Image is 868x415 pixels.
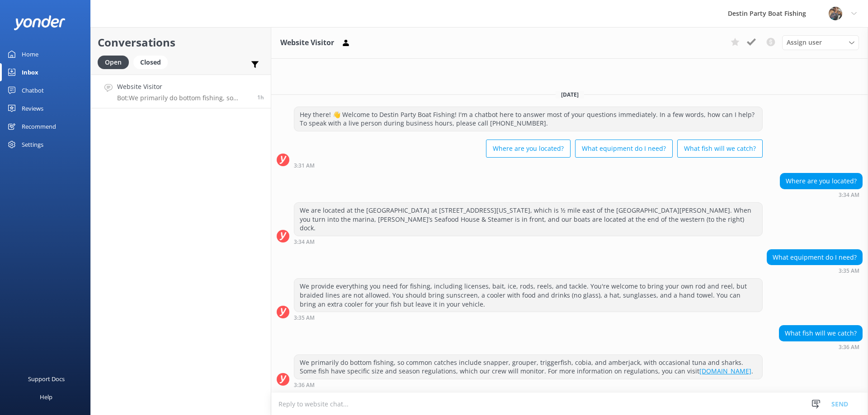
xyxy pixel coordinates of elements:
[294,355,762,379] div: We primarily do bottom fishing, so common catches include snapper, grouper, triggerfish, cobia, a...
[98,34,264,51] h2: Conversations
[294,382,315,388] strong: 3:36 AM
[40,388,52,406] div: Help
[117,82,250,92] h4: Website Visitor
[839,345,859,350] strong: 3:36 AM
[294,238,763,245] div: Oct 13 2025 03:34am (UTC -05:00) America/Cancun
[779,344,863,350] div: Oct 13 2025 03:36am (UTC -05:00) America/Cancun
[22,99,43,117] div: Reviews
[575,140,673,158] button: What equipment do I need?
[294,107,762,131] div: Hey there! 👋 Welcome to Destin Party Boat Fishing! I'm a chatbot here to answer most of your ques...
[133,56,168,69] div: Closed
[294,162,763,168] div: Oct 13 2025 03:31am (UTC -05:00) America/Cancun
[98,57,133,67] a: Open
[767,267,863,274] div: Oct 13 2025 03:35am (UTC -05:00) America/Cancun
[294,315,315,321] strong: 3:35 AM
[14,15,66,30] img: yonder-white-logo.png
[98,56,129,69] div: Open
[91,75,271,108] a: Website VisitorBot:We primarily do bottom fishing, so common catches include snapper, grouper, tr...
[699,367,751,375] a: [DOMAIN_NAME]
[556,91,584,98] span: [DATE]
[257,93,264,101] span: Oct 13 2025 03:36am (UTC -05:00) America/Cancun
[294,382,763,388] div: Oct 13 2025 03:36am (UTC -05:00) America/Cancun
[780,173,862,189] div: Where are you located?
[829,7,842,20] img: 250-1666038197.jpg
[28,370,65,388] div: Support Docs
[779,326,862,341] div: What fish will we catch?
[22,117,56,135] div: Recommend
[677,140,763,158] button: What fish will we catch?
[294,279,762,312] div: We provide everything you need for fishing, including licenses, bait, ice, rods, reels, and tackl...
[780,191,863,198] div: Oct 13 2025 03:34am (UTC -05:00) America/Cancun
[839,192,859,198] strong: 3:34 AM
[22,81,44,99] div: Chatbot
[767,250,862,265] div: What equipment do I need?
[117,94,250,102] p: Bot: We primarily do bottom fishing, so common catches include snapper, grouper, triggerfish, cob...
[294,239,315,245] strong: 3:34 AM
[294,203,762,236] div: We are located at the [GEOGRAPHIC_DATA] at [STREET_ADDRESS][US_STATE], which is ½ mile east of th...
[280,37,334,49] h3: Website Visitor
[22,135,43,154] div: Settings
[839,268,859,274] strong: 3:35 AM
[294,314,763,321] div: Oct 13 2025 03:35am (UTC -05:00) America/Cancun
[22,45,38,63] div: Home
[486,140,571,158] button: Where are you located?
[294,163,315,168] strong: 3:31 AM
[782,35,859,50] div: Assign User
[787,37,822,47] span: Assign user
[133,57,172,67] a: Closed
[22,63,38,81] div: Inbox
